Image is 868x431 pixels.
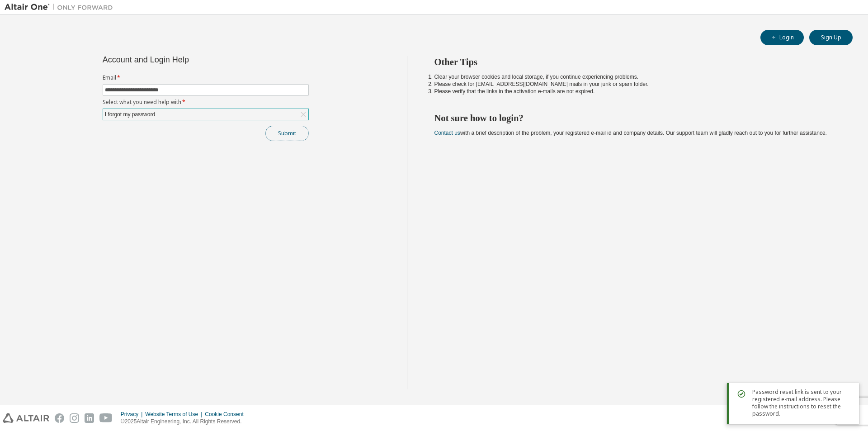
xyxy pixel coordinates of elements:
h2: Not sure how to login? [434,112,837,124]
div: Privacy [121,411,145,418]
span: with a brief description of the problem, your registered e-mail id and company details. Our suppo... [434,130,827,136]
li: Please check for [EMAIL_ADDRESS][DOMAIN_NAME] mails in your junk or spam folder. [434,81,837,88]
img: linkedin.svg [85,413,94,423]
span: Password reset link is sent to your registered e-mail address. Please follow the instructions to ... [752,388,852,417]
div: Account and Login Help [103,56,268,63]
h2: Other Tips [434,56,837,68]
div: Cookie Consent [205,411,249,418]
button: Sign Up [809,30,853,45]
label: Email [103,74,309,81]
button: Submit [265,126,309,141]
label: Select what you need help with [103,99,309,106]
img: instagram.svg [70,413,79,423]
div: I forgot my password [104,109,156,119]
img: facebook.svg [55,413,64,423]
li: Please verify that the links in the activation e-mails are not expired. [434,88,837,95]
img: Altair One [5,3,118,12]
button: Login [760,30,804,45]
div: I forgot my password [103,109,308,120]
a: Contact us [434,130,460,136]
p: © 2025 Altair Engineering, Inc. All Rights Reserved. [121,418,249,426]
div: Website Terms of Use [145,411,205,418]
img: altair_logo.svg [3,413,49,423]
li: Clear your browser cookies and local storage, if you continue experiencing problems. [434,73,837,81]
img: youtube.svg [99,413,113,423]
